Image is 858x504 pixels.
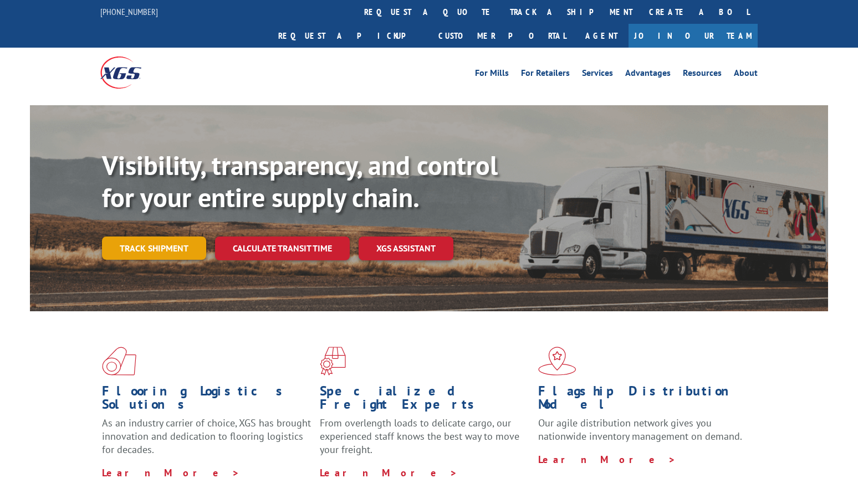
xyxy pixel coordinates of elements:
h1: Flagship Distribution Model [538,384,748,416]
p: From overlength loads to delicate cargo, our experienced staff knows the best way to move your fr... [320,416,529,466]
a: Resources [683,69,722,81]
a: Calculate transit time [215,236,350,260]
a: Learn More > [320,466,458,479]
img: xgs-icon-focused-on-flooring-red [320,347,346,376]
b: Visibility, transparency, and control for your entire supply chain. [102,148,498,214]
img: xgs-icon-flagship-distribution-model-red [538,347,576,376]
a: Request a pickup [270,24,430,48]
a: Learn More > [538,453,676,466]
h1: Specialized Freight Experts [320,384,529,416]
a: Learn More > [102,466,240,479]
h1: Flooring Logistics Solutions [102,384,311,416]
a: For Retailers [521,69,570,81]
a: Agent [574,24,629,48]
a: For Mills [475,69,509,81]
a: [PHONE_NUMBER] [100,6,158,17]
span: Our agile distribution network gives you nationwide inventory management on demand. [538,416,742,443]
img: xgs-icon-total-supply-chain-intelligence-red [102,347,136,376]
a: Join Our Team [629,24,758,48]
span: As an industry carrier of choice, XGS has brought innovation and dedication to flooring logistics... [102,416,311,456]
a: About [734,69,758,81]
a: Customer Portal [430,24,574,48]
a: XGS ASSISTANT [359,236,453,260]
a: Advantages [625,69,671,81]
a: Track shipment [102,236,206,260]
a: Services [582,69,613,81]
